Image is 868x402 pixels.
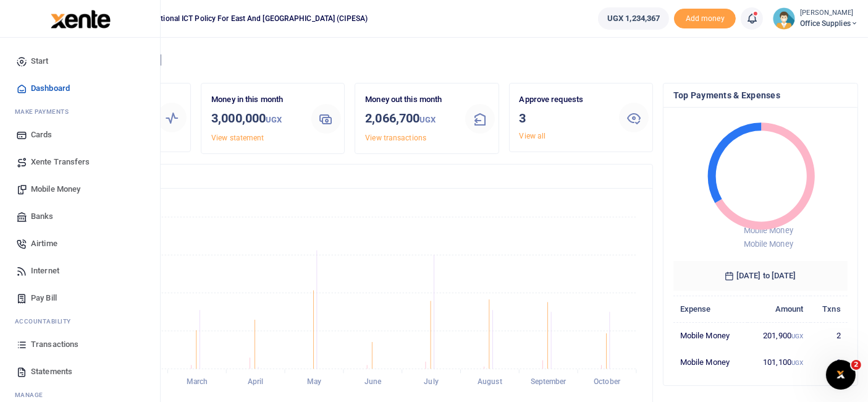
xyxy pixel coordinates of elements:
[773,7,795,30] img: profile-user
[851,360,861,370] span: 2
[598,7,669,30] a: UGX 1,234,367
[674,9,736,29] li: Toup your wallet
[800,8,858,19] small: [PERSON_NAME]
[744,239,793,249] span: Mobile Money
[10,102,150,121] li: M
[364,378,382,387] tspan: June
[674,13,736,22] a: Add money
[826,360,856,390] iframe: Intercom live chat
[31,237,57,250] span: Airtime
[773,7,858,30] a: profile-user [PERSON_NAME] Office Supplies
[365,134,426,142] a: View transactions
[673,349,748,375] td: Mobile Money
[607,12,660,25] span: UGX 1,234,367
[31,265,59,277] span: Internet
[748,349,811,375] td: 101,100
[748,323,811,349] td: 201,900
[57,169,643,183] h4: Transactions Overview
[673,323,748,349] td: Mobile Money
[31,129,53,141] span: Cards
[419,115,436,124] small: UGX
[791,333,803,340] small: UGX
[24,317,71,326] span: countability
[21,107,69,116] span: ake Payments
[811,323,848,349] td: 2
[10,176,150,203] a: Mobile Money
[248,378,264,387] tspan: April
[47,53,858,67] h4: Hello [PERSON_NAME]
[21,390,44,400] span: anage
[10,358,150,385] a: Statements
[31,82,70,95] span: Dashboard
[74,13,373,24] span: Collaboration on International ICT Policy For East and [GEOGRAPHIC_DATA] (CIPESA)
[31,55,49,67] span: Start
[800,18,858,29] span: Office Supplies
[365,109,455,129] h3: 2,066,700
[520,93,609,106] p: Approve requests
[673,88,848,102] h4: Top Payments & Expenses
[10,48,150,75] a: Start
[531,378,567,387] tspan: September
[365,93,455,106] p: Money out this month
[593,7,674,30] li: Wallet ballance
[10,148,150,176] a: Xente Transfers
[424,378,438,387] tspan: July
[31,210,54,223] span: Banks
[307,378,321,387] tspan: May
[211,93,301,106] p: Money in this month
[10,121,150,148] a: Cards
[10,331,150,358] a: Transactions
[211,134,264,142] a: View statement
[10,284,150,312] a: Pay Bill
[31,183,80,195] span: Mobile Money
[478,378,502,387] tspan: August
[673,261,848,291] h6: [DATE] to [DATE]
[594,378,621,387] tspan: October
[10,75,150,102] a: Dashboard
[520,109,609,127] h3: 3
[31,292,57,304] span: Pay Bill
[520,132,546,140] a: View all
[31,156,90,168] span: Xente Transfers
[744,226,793,235] span: Mobile Money
[266,115,282,124] small: UGX
[10,203,150,230] a: Banks
[748,296,811,323] th: Amount
[51,10,111,28] img: logo-large
[791,359,803,366] small: UGX
[811,296,848,323] th: Txns
[211,109,301,129] h3: 3,000,000
[811,349,848,375] td: 1
[31,338,78,351] span: Transactions
[187,378,208,387] tspan: March
[10,230,150,257] a: Airtime
[31,366,72,378] span: Statements
[673,296,748,323] th: Expense
[10,312,150,331] li: Ac
[49,14,111,23] a: logo-small logo-large logo-large
[10,257,150,284] a: Internet
[674,9,736,29] span: Add money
